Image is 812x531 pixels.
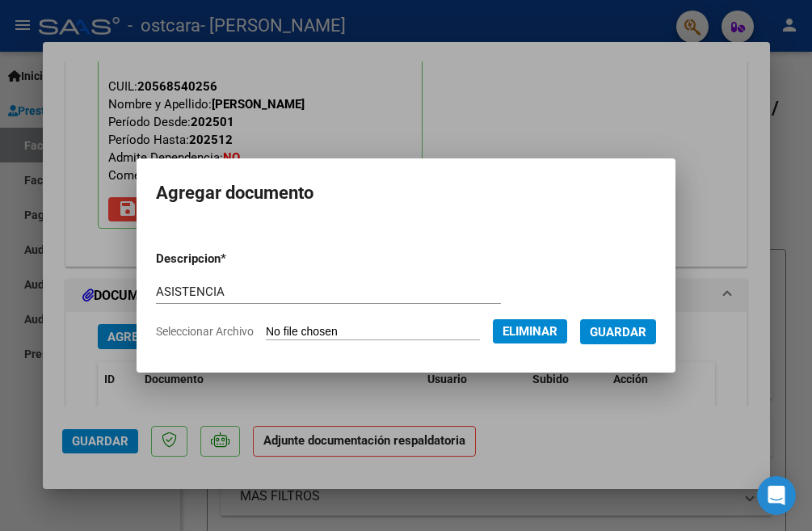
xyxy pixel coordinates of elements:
[493,319,567,343] button: Eliminar
[156,325,254,338] span: Seleccionar Archivo
[590,325,646,339] span: Guardar
[757,476,796,515] div: Open Intercom Messenger
[156,178,656,209] h2: Agregar documento
[503,324,557,339] span: Eliminar
[156,250,306,268] p: Descripcion
[580,319,656,344] button: Guardar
